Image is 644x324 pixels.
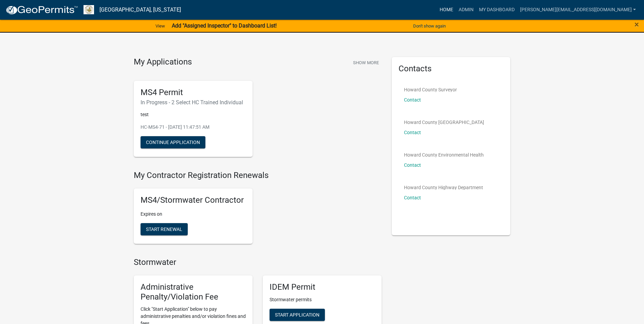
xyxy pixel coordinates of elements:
h5: MS4 Permit [141,88,246,97]
p: test [141,111,246,118]
button: Start Renewal [141,223,188,235]
h6: In Progress - 2 Select HC Trained Individual [141,99,246,106]
button: Show More [350,57,382,68]
a: Home [437,3,456,16]
wm-registration-list-section: My Contractor Registration Renewals [134,170,382,249]
h4: My Applications [134,57,192,67]
h4: My Contractor Registration Renewals [134,170,382,180]
h5: Contacts [399,64,504,74]
a: My Dashboard [476,3,517,16]
span: Start Renewal [146,227,182,232]
h5: IDEM Permit [270,282,375,292]
h4: Stormwater [134,257,382,267]
h5: Administrative Penalty/Violation Fee [141,282,246,302]
p: Expires on [141,211,246,218]
a: Contact [404,97,421,103]
span: × [634,20,639,29]
button: Start Application [270,309,325,321]
a: View [153,20,168,32]
strong: Add "Assigned Inspector" to Dashboard List! [172,22,277,29]
p: Howard County [GEOGRAPHIC_DATA] [404,120,484,125]
a: Contact [404,195,421,200]
button: Continue Application [141,136,205,148]
p: Howard County Environmental Health [404,152,484,157]
button: Don't show again [410,20,448,32]
a: Contact [404,130,421,135]
h5: MS4/Stormwater Contractor [141,195,246,205]
img: Howard County, Indiana [84,5,94,14]
button: Close [634,20,639,29]
p: Howard County Highway Department [404,185,483,190]
p: Howard County Surveyor [404,87,457,92]
a: [PERSON_NAME][EMAIL_ADDRESS][DOMAIN_NAME] [517,3,639,16]
span: Start Application [275,312,319,317]
p: Stormwater permits [270,296,375,303]
p: HC-MS4-71 - [DATE] 11:47:51 AM [141,124,246,131]
a: Contact [404,162,421,168]
a: [GEOGRAPHIC_DATA], [US_STATE] [99,4,181,16]
a: Admin [456,3,476,16]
